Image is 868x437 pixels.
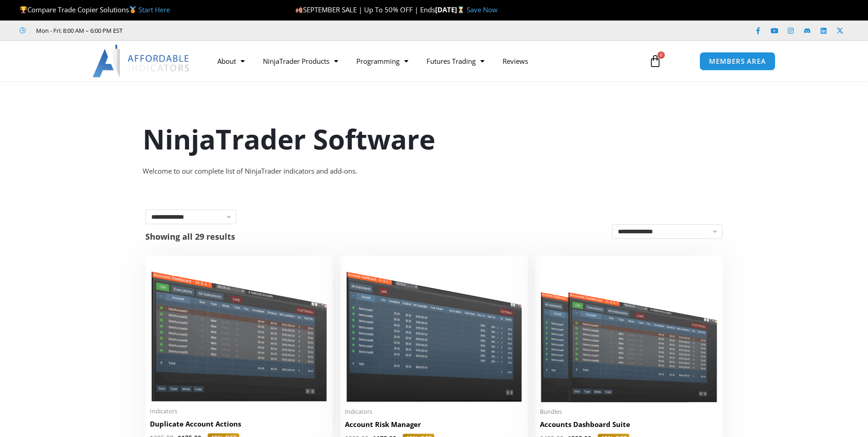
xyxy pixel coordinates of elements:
img: Account Risk Manager [345,260,523,402]
a: Accounts Dashboard Suite [540,420,718,434]
a: Futures Trading [417,51,493,72]
span: MEMBERS AREA [709,58,766,65]
h2: Accounts Dashboard Suite [540,420,718,429]
a: Start Here [139,5,170,14]
img: 🏆 [20,6,27,13]
a: Duplicate Account Actions [150,419,328,433]
select: Shop order [612,224,723,239]
nav: Menu [208,51,638,72]
span: Mon - Fri: 8:00 AM – 6:00 PM EST [34,25,123,36]
span: Indicators [150,407,328,415]
p: Showing all 29 results [145,232,235,241]
a: NinjaTrader Products [254,51,347,72]
h2: Account Risk Manager [345,420,523,429]
a: MEMBERS AREA [699,52,776,71]
a: Reviews [493,51,537,72]
img: 🥇 [129,6,136,13]
span: 0 [657,51,665,59]
img: ⌛ [457,6,464,13]
img: Accounts Dashboard Suite [540,260,718,402]
iframe: Customer reviews powered by Trustpilot [135,26,272,35]
span: SEPTEMBER SALE | Up To 50% OFF | Ends [295,5,435,14]
img: LogoAI | Affordable Indicators – NinjaTrader [92,45,190,77]
h2: Duplicate Account Actions [150,419,328,429]
a: Account Risk Manager [345,420,523,434]
strong: [DATE] [435,5,467,14]
img: Duplicate Account Actions [150,260,328,402]
span: Bundles [540,408,718,416]
div: Welcome to our complete list of NinjaTrader indicators and add-ons. [143,165,726,178]
a: About [208,51,254,72]
span: Indicators [345,408,523,416]
img: 🍂 [296,6,303,13]
h1: NinjaTrader Software [143,120,726,158]
a: Save Now [467,5,498,14]
span: Compare Trade Copier Solutions [20,5,170,14]
a: 0 [635,48,675,74]
a: Programming [347,51,417,72]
